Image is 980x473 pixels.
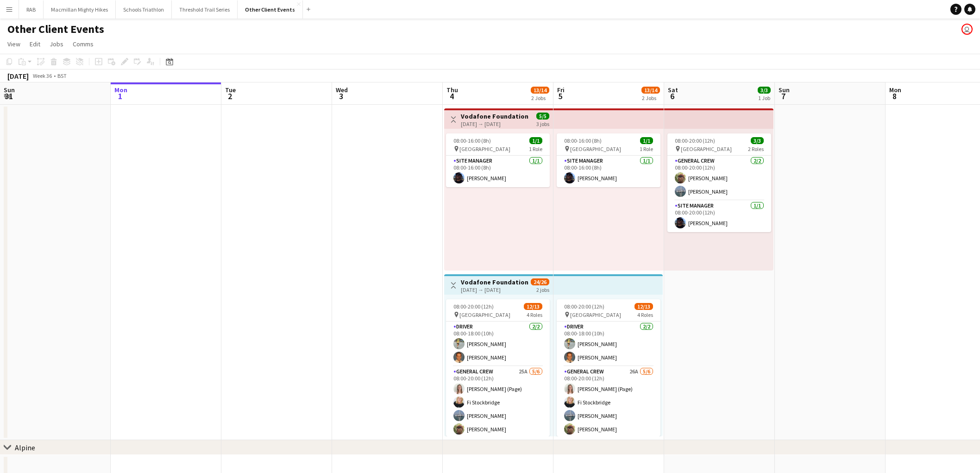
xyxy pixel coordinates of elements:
[637,311,653,318] span: 4 Roles
[446,366,550,465] app-card-role: General Crew25A5/608:00-20:00 (12h)[PERSON_NAME] (Page)Fi Stockbridge[PERSON_NAME][PERSON_NAME]
[446,299,550,436] app-job-card: 08:00-20:00 (12h)12/13 [GEOGRAPHIC_DATA]4 RolesDriver2/208:00-18:00 (10h)[PERSON_NAME][PERSON_NAM...
[446,86,458,94] span: Thu
[113,91,127,101] span: 1
[758,95,770,101] div: 1 Job
[531,278,549,285] span: 24/26
[531,95,549,101] div: 2 Jobs
[640,145,653,152] span: 1 Role
[461,120,528,127] div: [DATE] → [DATE]
[7,22,104,36] h1: Other Client Events
[888,91,901,101] span: 8
[336,86,348,94] span: Wed
[446,133,550,187] app-job-card: 08:00-16:00 (8h)1/1 [GEOGRAPHIC_DATA]1 RoleSite Manager1/108:00-16:00 (8h)[PERSON_NAME]
[529,137,542,144] span: 1/1
[779,86,790,94] span: Sun
[634,303,653,310] span: 12/13
[758,87,771,94] span: 3/3
[667,156,771,201] app-card-role: General Crew2/208:00-20:00 (12h)[PERSON_NAME][PERSON_NAME]
[536,120,549,127] div: 3 jobs
[2,91,15,101] span: 31
[46,38,67,50] a: Jobs
[461,278,528,286] h3: Vodafone Foundation
[445,91,458,101] span: 4
[31,72,54,79] span: Week 36
[557,299,660,436] app-job-card: 08:00-20:00 (12h)12/13 [GEOGRAPHIC_DATA]4 RolesDriver2/208:00-18:00 (10h)[PERSON_NAME][PERSON_NAM...
[667,133,771,232] app-job-card: 08:00-20:00 (12h)3/3 [GEOGRAPHIC_DATA]2 RolesGeneral Crew2/208:00-20:00 (12h)[PERSON_NAME][PERSON...
[748,145,764,152] span: 2 Roles
[69,38,97,50] a: Comms
[30,40,40,48] span: Edit
[961,24,973,35] app-user-avatar: Liz Sutton
[536,113,549,120] span: 5/5
[641,87,660,94] span: 13/14
[675,137,715,144] span: 08:00-20:00 (12h)
[172,0,238,19] button: Threshold Trail Series
[446,156,550,187] app-card-role: Site Manager1/108:00-16:00 (8h)[PERSON_NAME]
[557,366,660,465] app-card-role: General Crew26A5/608:00-20:00 (12h)[PERSON_NAME] (Page)Fi Stockbridge[PERSON_NAME][PERSON_NAME]
[114,86,127,94] span: Mon
[7,40,20,48] span: View
[777,91,790,101] span: 7
[453,137,491,144] span: 08:00-16:00 (8h)
[556,91,565,101] span: 5
[446,322,550,366] app-card-role: Driver2/208:00-18:00 (10h)[PERSON_NAME][PERSON_NAME]
[889,86,901,94] span: Mon
[640,137,653,144] span: 1/1
[564,303,604,310] span: 08:00-20:00 (12h)
[557,86,565,94] span: Fri
[19,0,44,19] button: RAB
[536,285,549,293] div: 2 jobs
[570,145,621,152] span: [GEOGRAPHIC_DATA]
[459,311,510,318] span: [GEOGRAPHIC_DATA]
[527,311,542,318] span: 4 Roles
[73,40,94,48] span: Comms
[570,311,621,318] span: [GEOGRAPHIC_DATA]
[557,133,660,187] app-job-card: 08:00-16:00 (8h)1/1 [GEOGRAPHIC_DATA]1 RoleSite Manager1/108:00-16:00 (8h)[PERSON_NAME]
[15,443,35,452] div: Alpine
[668,86,678,94] span: Sat
[44,0,116,19] button: Macmillan Mighty Hikes
[453,303,494,310] span: 08:00-20:00 (12h)
[524,303,542,310] span: 12/13
[116,0,172,19] button: Schools Triathlon
[4,38,24,50] a: View
[681,145,732,152] span: [GEOGRAPHIC_DATA]
[557,156,660,187] app-card-role: Site Manager1/108:00-16:00 (8h)[PERSON_NAME]
[459,145,510,152] span: [GEOGRAPHIC_DATA]
[26,38,44,50] a: Edit
[57,72,67,79] div: BST
[461,112,528,120] h3: Vodafone Foundation
[334,91,348,101] span: 3
[461,286,528,293] div: [DATE] → [DATE]
[50,40,63,48] span: Jobs
[7,71,29,81] div: [DATE]
[225,86,236,94] span: Tue
[666,91,678,101] span: 6
[224,91,236,101] span: 2
[238,0,303,19] button: Other Client Events
[4,86,15,94] span: Sun
[529,145,542,152] span: 1 Role
[667,201,771,232] app-card-role: Site Manager1/108:00-20:00 (12h)[PERSON_NAME]
[531,87,549,94] span: 13/14
[564,137,602,144] span: 08:00-16:00 (8h)
[557,322,660,366] app-card-role: Driver2/208:00-18:00 (10h)[PERSON_NAME][PERSON_NAME]
[751,137,764,144] span: 3/3
[642,95,660,101] div: 2 Jobs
